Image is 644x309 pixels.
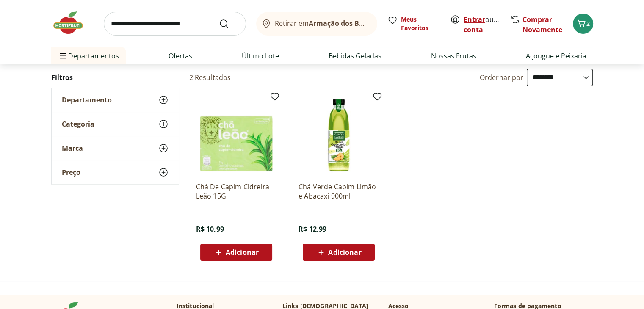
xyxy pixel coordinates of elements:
span: Adicionar [328,249,361,256]
img: Hortifruti [51,10,94,36]
button: Adicionar [200,244,272,261]
span: Departamento [62,96,112,104]
button: Retirar emArmação dos Búzios/RJ [256,12,377,36]
span: Categoria [62,120,94,128]
a: Chá De Capim Cidreira Leão 15G [196,182,276,201]
span: 2 [586,19,590,28]
button: Menu [58,46,68,66]
span: Meus Favoritos [401,15,440,32]
button: Submit Search [219,19,239,29]
span: Departamentos [58,46,119,66]
span: ou [464,14,501,35]
input: search [104,12,246,36]
span: Adicionar [226,249,259,256]
span: Preço [62,168,80,177]
button: Categoria [52,112,179,136]
span: Marca [62,144,83,152]
span: Retirar em [275,19,368,27]
a: Nossas Frutas [431,51,476,61]
a: Açougue e Peixaria [526,51,586,61]
button: Carrinho [573,14,593,34]
img: Chá Verde Capim Limão e Abacaxi 900ml [299,95,379,175]
label: Ordernar por [480,73,524,82]
span: R$ 12,99 [299,224,326,234]
a: Chá Verde Capim Limão e Abacaxi 900ml [299,182,379,201]
a: Comprar Novamente [522,15,562,34]
h2: Filtros [51,69,179,86]
img: Chá De Capim Cidreira Leão 15G [196,95,276,175]
span: R$ 10,99 [196,224,224,234]
h2: 2 Resultados [189,73,231,82]
a: Meus Favoritos [387,15,440,32]
a: Entrar [464,15,485,24]
a: Bebidas Geladas [329,51,381,61]
a: Ofertas [169,51,192,61]
a: Último Lote [242,51,279,61]
a: Criar conta [464,15,510,34]
button: Adicionar [303,244,375,261]
button: Marca [52,136,179,160]
b: Armação dos Búzios/RJ [309,19,387,28]
button: Departamento [52,88,179,112]
button: Preço [52,160,179,184]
